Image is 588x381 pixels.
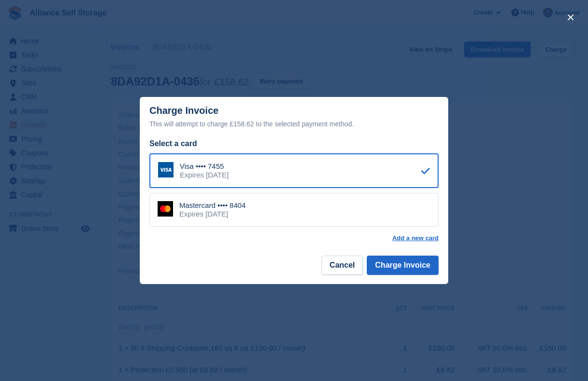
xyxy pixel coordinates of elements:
img: Visa Logo [158,162,174,177]
button: Cancel [321,256,363,275]
div: Visa •••• 7455 [180,162,228,171]
button: close [563,10,578,25]
button: Charge Invoice [367,256,439,275]
div: Expires [DATE] [180,171,228,179]
div: Select a card [149,138,439,150]
a: Add a new card [392,234,439,242]
img: Mastercard Logo [158,201,173,217]
div: This will attempt to charge £158.62 to the selected payment method. [149,118,439,130]
div: Mastercard •••• 8404 [179,201,246,210]
div: Charge Invoice [149,105,439,130]
div: Expires [DATE] [179,210,246,218]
